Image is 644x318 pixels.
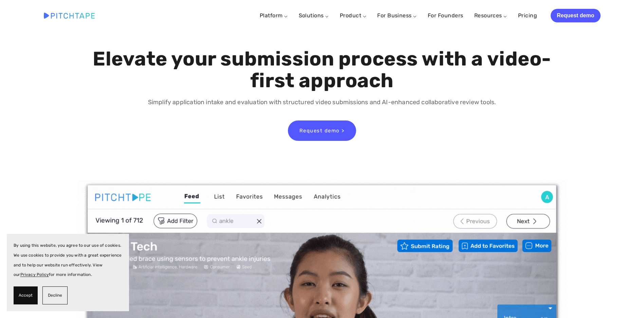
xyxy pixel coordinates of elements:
a: For Business ⌵ [377,12,417,19]
a: Solutions ⌵ [299,12,329,19]
a: Pricing [518,10,537,22]
span: Decline [48,291,62,300]
a: Product ⌵ [340,12,366,19]
a: For Founders [428,10,463,22]
button: Accept [14,286,38,304]
iframe: Chat Widget [610,285,644,318]
span: Accept [19,291,33,300]
a: Request demo > [288,120,356,141]
img: Pitchtape | Video Submission Management Software [44,13,95,18]
a: Resources ⌵ [474,12,507,19]
p: Simplify application intake and evaluation with structured video submissions and AI-enhanced coll... [91,97,553,107]
a: Request demo [551,9,600,22]
p: By using this website, you agree to our use of cookies. We use cookies to provide you with a grea... [14,241,122,280]
a: Platform ⌵ [260,12,288,19]
a: Privacy Policy [20,272,49,277]
h1: Elevate your submission process with a video-first approach [91,48,553,92]
button: Decline [42,286,68,304]
section: Cookie banner [7,234,129,311]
